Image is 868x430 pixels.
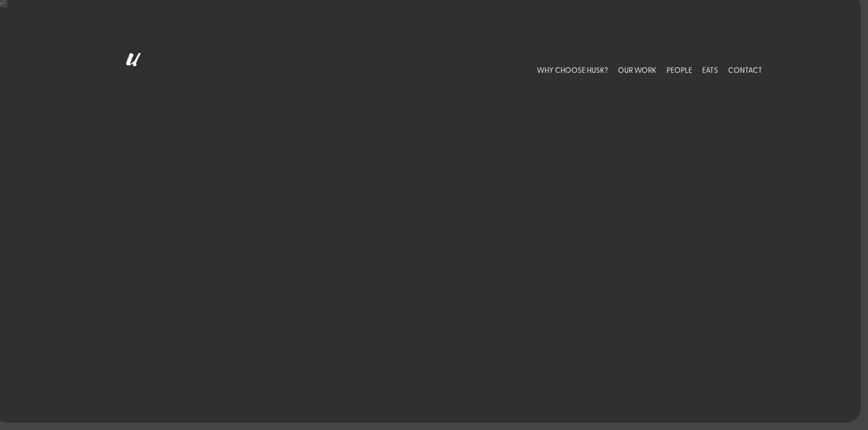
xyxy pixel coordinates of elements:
img: Husk logo [106,49,156,90]
a: PEOPLE [667,49,692,90]
a: OUR WORK [618,49,657,90]
a: EATS [702,49,718,90]
a: CONTACT [728,49,762,90]
a: WHY CHOOSE HUSK? [537,49,608,90]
